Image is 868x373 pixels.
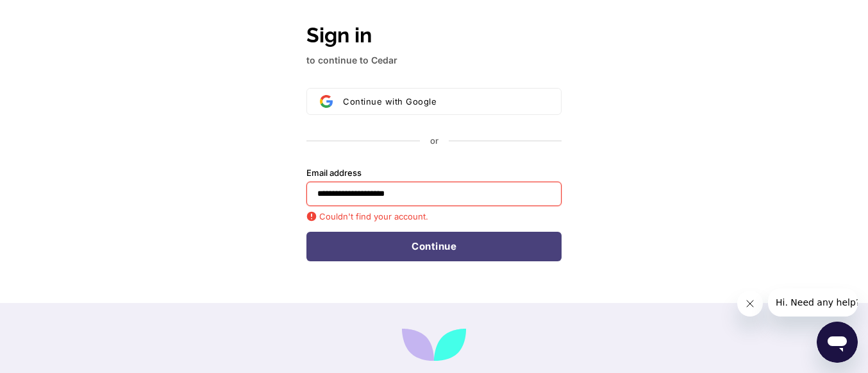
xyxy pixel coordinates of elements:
iframe: Close message [737,291,763,317]
h1: Sign in [306,20,562,51]
p: to continue to Cedar [306,53,562,67]
iframe: Message from company [768,288,858,317]
span: Hi. Need any help? [8,9,92,19]
label: Email address [306,168,362,179]
button: Continue [306,232,562,261]
button: Sign in with GoogleContinue with Google [306,88,562,115]
p: or [430,135,438,147]
iframe: Button to launch messaging window [817,322,858,363]
p: Couldn't find your account. [306,211,428,221]
span: Continue with Google [343,96,437,107]
img: Sign in with Google [320,95,333,108]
